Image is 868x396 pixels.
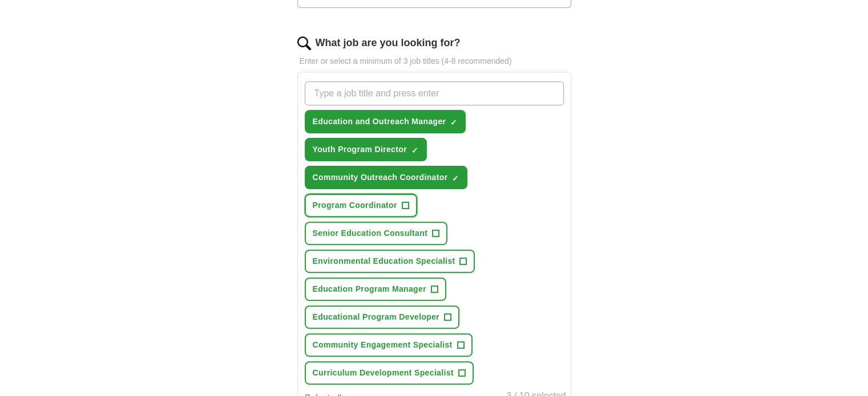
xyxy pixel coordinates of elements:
span: Senior Education Consultant [313,227,428,239]
span: ✓ [411,146,418,155]
span: ✓ [450,118,457,127]
button: Education and Outreach Manager✓ [305,110,466,133]
button: Senior Education Consultant [305,222,448,245]
span: Curriculum Development Specialist [313,367,454,379]
span: Environmental Education Specialist [313,255,455,267]
span: Educational Program Developer [313,311,440,323]
button: Program Coordinator [305,194,417,217]
p: Enter or select a minimum of 3 job titles (4-8 recommended) [297,55,571,67]
input: Type a job title and press enter [305,81,564,105]
button: Environmental Education Specialist [305,250,475,273]
span: Program Coordinator [313,199,397,211]
button: Curriculum Development Specialist [305,361,474,385]
span: Community Engagement Specialist [313,339,453,351]
img: search.png [297,36,311,50]
span: Youth Program Director [313,144,407,156]
button: Education Program Manager [305,277,446,301]
span: ✓ [452,174,459,183]
button: Community Engagement Specialist [305,333,473,357]
button: Youth Program Director✓ [305,138,427,161]
label: What job are you looking for? [316,35,461,51]
span: Education Program Manager [313,283,426,295]
button: Educational Program Developer [305,305,460,329]
button: Community Outreach Coordinator✓ [305,166,468,189]
span: Education and Outreach Manager [313,116,446,128]
span: Community Outreach Coordinator [313,172,448,183]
